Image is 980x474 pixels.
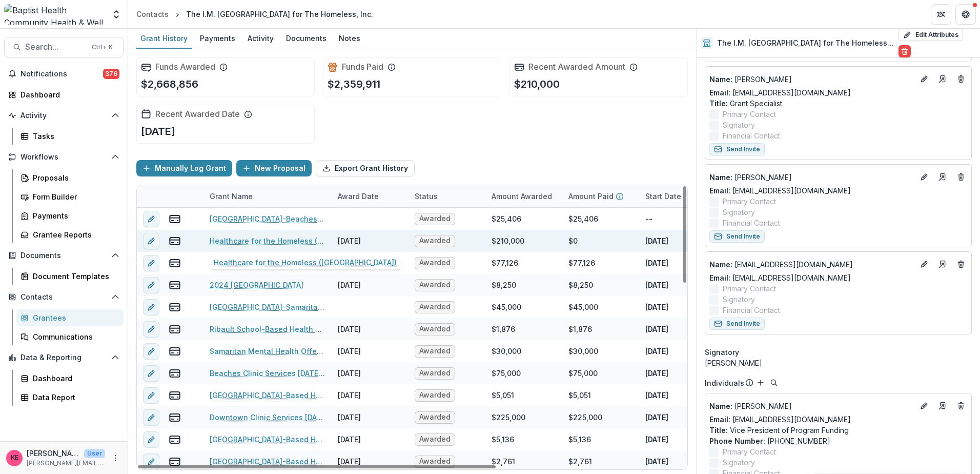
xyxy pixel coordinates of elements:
button: edit [143,255,159,271]
div: Start Date [639,185,716,207]
div: $225,000 [492,412,525,423]
div: Communications [33,331,115,342]
h2: Funds Awarded [155,62,215,72]
a: Name: [PERSON_NAME] [709,172,914,183]
a: [GEOGRAPHIC_DATA]-Samaritan Mental Health Offender Program Participants-1 [210,302,325,312]
a: Name: [PERSON_NAME] [709,401,914,411]
a: Ribault School-Based Health Center Operations [DATE] [210,324,325,334]
a: Go to contact [934,71,951,87]
a: Documents [282,29,331,49]
button: Search... [4,37,124,57]
a: Form Builder [16,188,124,205]
button: Open Workflows [4,149,124,165]
p: [DATE] [141,124,175,139]
button: Edit [918,73,930,85]
p: [PERSON_NAME] [27,448,80,459]
div: Documents [282,31,331,46]
h2: The I.M. [GEOGRAPHIC_DATA] for The Homeless, Inc. [717,39,894,48]
div: [DATE] [338,280,361,290]
button: New Proposal [236,160,312,176]
div: $2,761 [568,456,592,467]
a: Notes [335,29,364,49]
a: [GEOGRAPHIC_DATA]-Beaches Clinic [210,213,325,224]
p: [PERSON_NAME] [709,401,914,411]
p: Amount Paid [568,191,614,202]
button: Edit Attributes [899,29,963,41]
button: Send Invite [709,318,765,330]
span: Primary Contact [723,446,776,457]
h2: Funds Paid [342,62,383,72]
button: Manually Log Grant [136,160,232,176]
span: Contacts [21,293,107,302]
div: [DATE] [338,390,361,401]
div: Notes [335,31,364,46]
a: Beaches Clinic Services [DATE]-[DATE] [210,368,325,379]
div: Status [409,185,485,207]
button: view-payments [169,411,181,424]
div: $77,126 [568,258,595,268]
p: [DATE] [645,280,668,290]
div: Status [409,191,444,202]
div: $5,051 [568,390,591,401]
div: Amount Paid [562,185,639,207]
button: edit [143,211,159,227]
div: $75,000 [492,368,521,379]
span: Phone Number : [709,437,765,445]
a: Document Templates [16,268,124,285]
div: $225,000 [568,412,602,423]
div: Form Builder [33,191,115,202]
button: Add [754,377,767,389]
div: The I.M. [GEOGRAPHIC_DATA] for The Homeless, Inc. [186,9,373,19]
div: [DATE] [338,258,361,268]
button: Open Contacts [4,289,124,305]
a: Payments [16,207,124,224]
a: [GEOGRAPHIC_DATA]-Based Health Center Operations [DATE] [210,390,325,401]
div: Ctrl + K [90,42,115,53]
button: Delete [899,45,911,57]
a: Payments [196,29,239,49]
button: Edit [918,400,930,412]
div: Grantee Reports [33,229,115,240]
a: [GEOGRAPHIC_DATA]-Based Health Center Operations [DATE] [210,456,325,467]
p: [PERSON_NAME] [709,74,914,85]
p: [DATE] [645,368,668,379]
h2: Recent Awarded Amount [528,62,625,72]
span: 376 [103,69,119,79]
p: User [84,449,105,458]
p: -- [645,213,652,224]
div: Award Date [332,191,385,202]
p: $210,000 [514,76,560,92]
span: Signatory [723,207,755,218]
div: Dashboard [21,89,115,100]
span: Email: [709,186,730,195]
button: Notifications376 [4,66,124,82]
a: Grantees [16,309,124,326]
p: [DATE] [645,412,668,423]
span: Financial Contact [723,218,780,228]
button: More [109,452,121,464]
span: Search... [25,42,86,52]
div: Grant History [136,31,192,46]
button: Search [768,377,780,389]
p: Vice President of Program Funding [709,425,967,436]
span: Awarded [419,303,451,311]
p: [DATE] [645,346,668,357]
span: Awarded [419,413,451,422]
p: Individuals [705,378,744,388]
div: Grant Name [203,185,332,207]
button: Open Activity [4,107,124,124]
div: Payments [33,210,115,221]
div: [DATE] [338,346,361,357]
a: Name: [PERSON_NAME] [709,74,914,85]
a: Dashboard [4,86,124,103]
div: $2,761 [492,456,515,467]
span: Financial Contact [723,305,780,315]
div: Data Report [33,392,115,403]
span: Email: [709,415,730,424]
span: Awarded [419,281,451,289]
button: Open Data & Reporting [4,349,124,366]
span: Signatory [723,457,755,468]
span: Primary Contact [723,109,776,120]
button: view-payments [169,345,181,358]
